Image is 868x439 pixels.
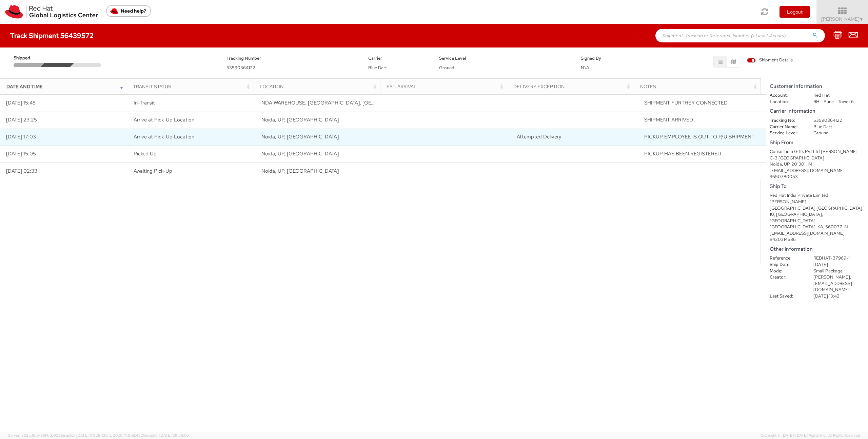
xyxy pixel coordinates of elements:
span: master, [DATE] 09:59:06 [146,433,189,438]
h5: Service Level [439,56,571,61]
dt: Carrier Name: [765,124,808,130]
h5: Carrier Information [770,108,865,114]
div: [EMAIL_ADDRESS][DOMAIN_NAME] [770,168,865,174]
span: PICKUP EMPLOYEE IS OUT TO P/U SHIPMENT [644,133,754,140]
span: SHIPMENT FURTHER CONNECTED [644,99,728,106]
div: C-3,[GEOGRAPHIC_DATA] [770,155,865,161]
span: N\A [581,65,589,71]
dt: Tracking No: [765,117,808,124]
div: [GEOGRAPHIC_DATA], KA, 560037, IN [770,224,865,230]
span: Picked Up [134,150,157,157]
span: PICKUP HAS BEEN REGISTERED [644,150,721,157]
span: [PERSON_NAME] [821,16,864,22]
span: Attempted Delivery [517,133,561,140]
span: In-Transit [134,99,155,106]
span: Noida, UP, IN [261,168,339,174]
img: rh-logistics-00dfa346123c4ec078e1.svg [5,5,98,19]
span: Shipped [14,55,43,61]
span: NDA WAREHOUSE, NOIDA, UTTAR PRADESH [261,99,414,106]
dt: Reference: [765,255,808,262]
span: [PERSON_NAME], [813,274,851,280]
span: Client: 2025.14.0-db4321d [101,433,189,438]
span: Noida, UP, IN [261,116,339,123]
dt: Ship Date: [765,262,808,268]
span: Server: 2025.16.0-91816dc9296 [8,433,100,438]
div: Consortium Gifts Pvt Ltd [PERSON_NAME] [770,149,865,155]
button: Logout [780,6,810,18]
div: 9650780053 [770,174,865,180]
span: Copyright © [DATE]-[DATE] Agistix Inc., All Rights Reserved [761,433,860,438]
dt: Service Level: [765,130,808,136]
span: Awaiting Pick-Up [134,168,172,174]
span: ▼ [860,17,864,22]
div: Red Hat India Private Limited [PERSON_NAME] [770,192,865,205]
span: master, [DATE] 11:11:28 [63,433,100,438]
div: Location [260,83,378,90]
span: Arrive at Pick-Up Location [134,133,194,140]
button: Need help? [106,5,151,17]
dt: Creator: [765,274,808,281]
dt: Last Saved: [765,293,808,300]
dt: Account: [765,92,808,99]
span: Shipment Details [747,57,793,63]
input: Shipment, Tracking or Reference Number (at least 4 chars) [655,29,825,42]
span: 53590364122 [226,65,255,71]
div: Est. Arrival [387,83,505,90]
h5: Ship To [770,184,865,189]
label: Shipment Details [747,57,793,64]
h5: Other Information [770,246,865,252]
dt: Mode: [765,268,808,274]
div: Notes [640,83,758,90]
span: Noida, UP, IN [261,133,339,140]
h5: Tracking Number [226,56,358,61]
h5: Signed By [581,56,642,61]
div: Delivery Exception [513,83,632,90]
div: Noida, UP, 201301, IN [770,161,865,168]
span: SHIPMENT ARRIVED [644,116,693,123]
dt: Location: [765,99,808,105]
div: 8420314586 [770,236,865,243]
span: Noida, UP, IN [261,150,339,157]
div: Transit Status [133,83,251,90]
span: Ground [439,65,454,71]
h5: Carrier [368,56,429,61]
h5: Customer Information [770,83,865,89]
div: [GEOGRAPHIC_DATA] [GEOGRAPHIC_DATA] 10, [GEOGRAPHIC_DATA], [GEOGRAPHIC_DATA] [770,205,865,224]
div: Date and Time [6,83,125,90]
h4: Track Shipment 56439572 [10,32,94,39]
div: [EMAIL_ADDRESS][DOMAIN_NAME] [770,230,865,237]
h5: Ship From [770,140,865,146]
span: Arrive at Pick-Up Location [134,116,194,123]
span: Blue Dart [368,65,387,71]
